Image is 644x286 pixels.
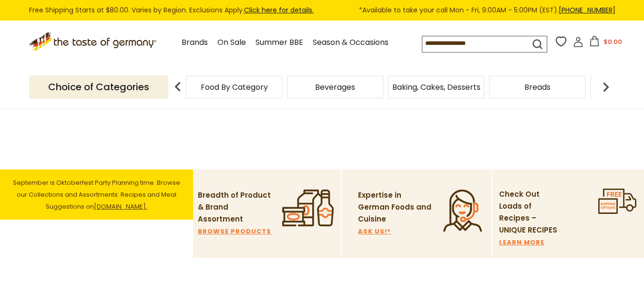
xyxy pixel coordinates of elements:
[256,36,303,49] a: Summer BBE
[585,36,626,50] button: $0.00
[499,240,544,245] a: LEARN MORE
[392,84,480,91] a: Baking, Cakes, Desserts
[499,189,563,236] p: Check Out Loads of Recipes – UNIQUE RECIPES
[198,229,271,234] a: BROWSE PRODUCTS
[559,5,615,15] a: [PHONE_NUMBER]
[217,36,246,49] a: On Sale
[359,5,615,16] span: *Available to take your call Mon - Fri, 9:00AM - 5:00PM (EST).
[201,84,268,91] a: Food By Category
[168,77,187,96] img: previous arrow
[313,36,388,49] a: Season & Occasions
[358,229,391,234] a: ASK US!*
[13,178,180,211] span: September is Oktoberfest Party Planning time. Browse our Collections and Assortments. Recipes and...
[244,5,314,15] a: Click here for details.
[198,190,272,225] p: Breadth of Product & Brand Assortment
[29,75,168,99] p: Choice of Categories
[182,36,208,49] a: Brands
[29,5,615,16] div: Free Shipping Starts at $80.00. Varies by Region. Exclusions Apply.
[358,190,432,225] p: Expertise in German Foods and Cuisine
[603,37,622,46] span: $0.00
[524,84,551,91] a: Breads
[94,202,147,211] a: [DOMAIN_NAME].
[315,84,355,91] a: Beverages
[596,77,615,96] img: next arrow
